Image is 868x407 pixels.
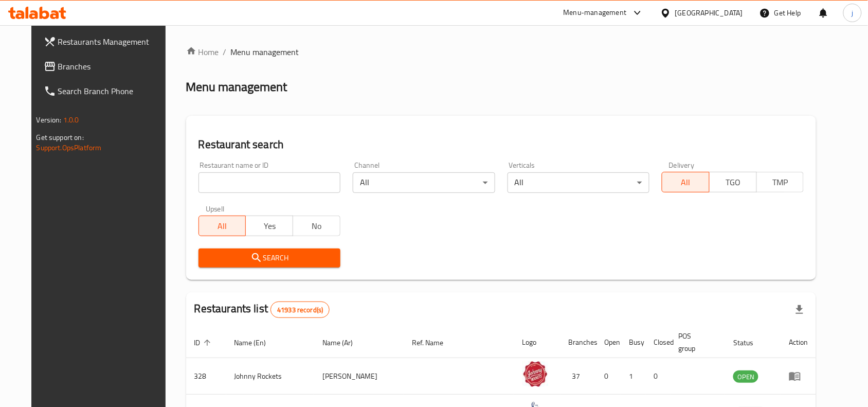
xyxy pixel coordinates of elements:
[662,172,710,192] button: All
[226,358,315,395] td: Johnny Rockets
[194,337,214,349] span: ID
[231,46,299,58] span: Menu management
[564,7,627,19] div: Menu-management
[314,358,404,395] td: [PERSON_NAME]
[756,172,804,192] button: TMP
[353,172,495,193] div: All
[787,297,812,322] div: Export file
[522,361,548,387] img: Johnny Rockets
[206,205,225,213] label: Upsell
[186,46,817,58] nav: breadcrumb
[58,36,168,48] span: Restaurants Management
[789,370,808,382] div: Menu
[596,327,621,358] th: Open
[733,370,758,383] div: OPEN
[733,337,767,349] span: Status
[852,7,853,19] span: j
[198,249,340,268] button: Search
[37,113,62,127] span: Version:
[646,327,671,358] th: Closed
[412,337,457,349] span: Ref. Name
[714,175,753,190] span: TGO
[560,358,596,395] td: 37
[250,219,289,234] span: Yes
[186,79,287,95] h2: Menu management
[297,219,336,234] span: No
[666,175,706,190] span: All
[35,79,176,103] a: Search Branch Phone
[223,46,227,58] li: /
[709,172,757,192] button: TGO
[271,305,329,315] span: 41933 record(s)
[35,29,176,54] a: Restaurants Management
[198,137,804,152] h2: Restaurant search
[675,7,743,19] div: [GEOGRAPHIC_DATA]
[37,141,102,154] a: Support.OpsPlatform
[669,162,695,169] label: Delivery
[37,131,84,144] span: Get support on:
[234,337,280,349] span: Name (En)
[781,327,816,358] th: Action
[198,216,246,236] button: All
[186,46,219,58] a: Home
[207,252,332,264] span: Search
[508,172,649,193] div: All
[63,113,79,127] span: 1.0.0
[245,216,293,236] button: Yes
[514,327,560,358] th: Logo
[733,371,758,383] span: OPEN
[646,358,671,395] td: 0
[198,172,340,193] input: Search for restaurant name or ID..
[203,219,242,234] span: All
[35,54,176,79] a: Branches
[293,216,340,236] button: No
[58,60,168,73] span: Branches
[186,358,226,395] td: 328
[761,175,800,190] span: TMP
[194,301,330,318] h2: Restaurants list
[322,337,366,349] span: Name (Ar)
[621,327,646,358] th: Busy
[679,330,713,355] span: POS group
[270,302,330,318] div: Total records count
[560,327,596,358] th: Branches
[621,358,646,395] td: 1
[58,85,168,97] span: Search Branch Phone
[596,358,621,395] td: 0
